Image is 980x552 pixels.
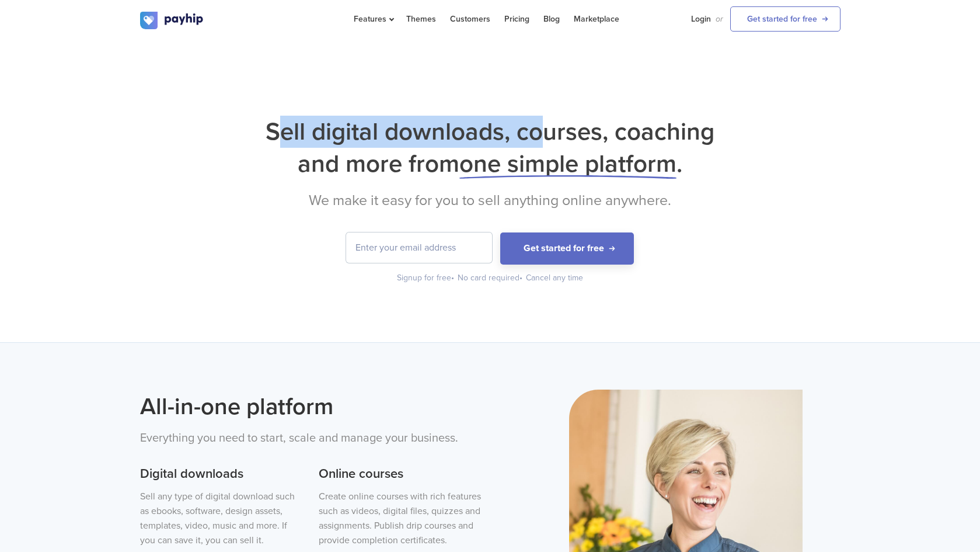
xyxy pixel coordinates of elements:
p: Sell any type of digital download such as ebooks, software, design assets, templates, video, musi... [140,489,302,548]
h2: All-in-one platform [140,390,482,423]
span: • [519,273,522,283]
span: one simple platform [459,149,676,179]
p: Everything you need to start, scale and manage your business. [140,429,482,447]
span: . [676,149,682,179]
input: Enter your email address [346,232,492,263]
span: • [451,273,454,283]
span: Features [354,14,392,24]
h1: Sell digital downloads, courses, coaching and more from [140,116,841,180]
h3: Digital downloads [140,465,302,484]
a: Get started for free [730,6,841,32]
p: Create online courses with rich features such as videos, digital files, quizzes and assignments. ... [319,489,481,548]
div: Signup for free [397,272,455,284]
h2: We make it easy for you to sell anything online anywhere. [140,192,841,209]
div: No card required [458,272,524,284]
div: Cancel any time [526,272,583,284]
img: logo.svg [140,12,204,29]
h3: Online courses [319,465,481,484]
button: Get started for free [500,232,634,265]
